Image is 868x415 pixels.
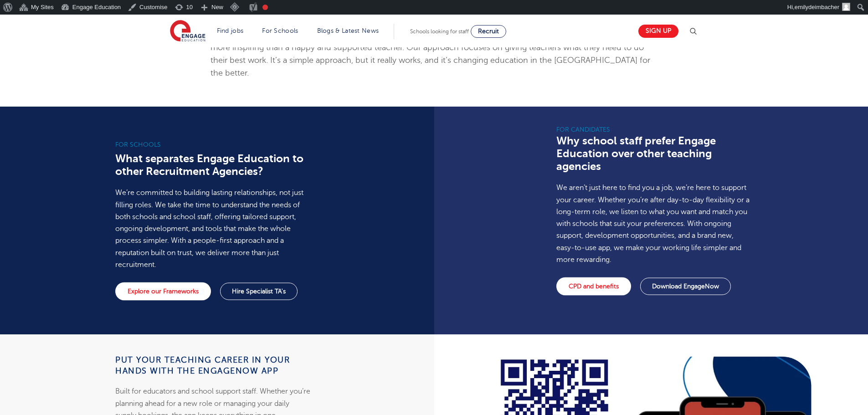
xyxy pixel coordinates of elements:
h3: What separates Engage Education to other Recruitment Agencies? [115,152,312,178]
a: Hire Specialist TA's [220,283,298,300]
span: emilydeimbacher [795,4,839,10]
img: Engage Education [170,20,205,43]
h6: For Candidates [556,125,753,134]
h3: Why school staff prefer Engage Education over other teaching agencies [556,134,753,173]
span: Recruit [478,28,499,35]
a: Sign up [638,25,678,38]
h6: For schools [115,140,312,149]
a: CPD and benefits [556,277,631,296]
span: Schools looking for staff [410,28,469,35]
p: We aren’t just here to find you a job, we’re here to support your career. Whether you’re after da... [556,182,753,266]
p: We’re committed to building lasting relationships, not just filling roles. We take the time to un... [115,187,312,271]
a: Find jobs [217,27,244,34]
a: Recruit [471,25,506,38]
a: Explore our Frameworks [115,282,211,301]
a: For Schools [262,27,298,34]
a: Download EngageNow [640,278,731,295]
div: Needs improvement [262,5,268,10]
strong: Put your teaching career in your hands with the EngageNow app [115,355,290,375]
a: Blogs & Latest News [317,27,379,34]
